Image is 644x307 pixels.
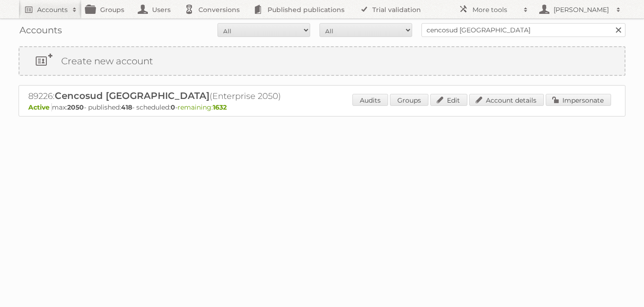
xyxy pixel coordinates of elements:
strong: 418 [121,103,132,111]
h2: More tools [472,5,519,14]
strong: 0 [171,103,175,111]
strong: 2050 [67,103,84,111]
h2: [PERSON_NAME] [551,5,612,14]
span: Active [28,103,52,111]
a: Edit [430,94,467,106]
span: Cencosud [GEOGRAPHIC_DATA] [55,90,210,101]
a: Audits [352,94,388,106]
p: max: - published: - scheduled: - [28,103,616,111]
h2: 89226: (Enterprise 2050) [28,90,353,102]
strong: 1632 [213,103,227,111]
a: Impersonate [546,94,611,106]
a: Create new account [19,47,625,75]
a: Account details [469,94,544,106]
a: Groups [390,94,428,106]
span: remaining: [178,103,227,111]
h2: Accounts [37,5,68,14]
